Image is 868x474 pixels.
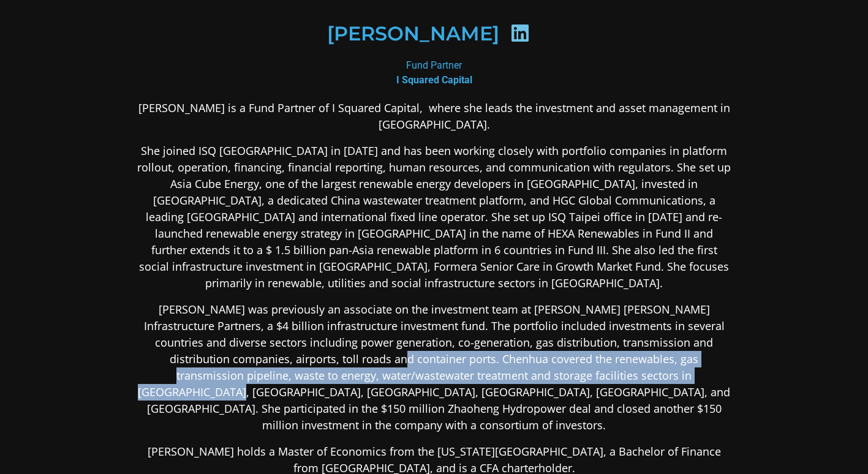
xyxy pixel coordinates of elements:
div: Fund Partner [137,58,732,88]
h2: [PERSON_NAME] [327,24,499,43]
b: I Squared Capital [396,74,472,86]
p: She joined ISQ [GEOGRAPHIC_DATA] in [DATE] and has been working closely with portfolio companies ... [137,143,732,292]
p: [PERSON_NAME] is a Fund Partner of I Squared Capital, where she leads the investment and asset ma... [137,100,732,133]
p: [PERSON_NAME] was previously an associate on the investment team at [PERSON_NAME] [PERSON_NAME] I... [137,301,732,434]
